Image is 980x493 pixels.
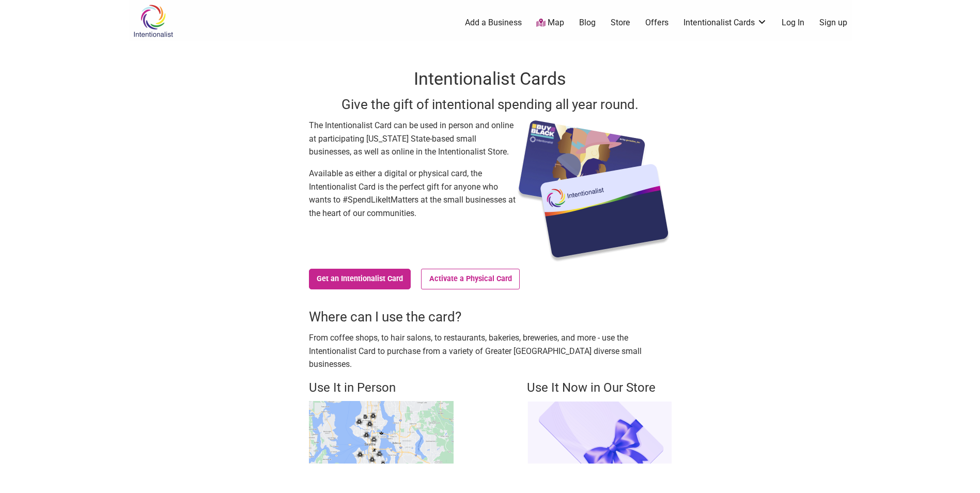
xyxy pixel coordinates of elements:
a: Sign up [819,17,847,28]
a: Offers [645,17,668,28]
a: Map [536,17,564,29]
a: Activate a Physical Card [421,269,520,289]
a: Blog [579,17,596,28]
img: Intentionalist [129,4,178,38]
a: Add a Business [465,17,522,28]
img: Buy Black map [309,401,454,464]
h4: Use It Now in Our Store [527,379,672,397]
a: Log In [782,17,804,28]
a: Get an Intentionalist Card [309,269,411,289]
a: Intentionalist Cards [683,17,767,28]
h3: Give the gift of intentional spending all year round. [309,95,672,114]
a: Store [611,17,630,28]
h4: Use It in Person [309,379,454,397]
img: Intentionalist Card [516,119,672,264]
p: The Intentionalist Card can be used in person and online at participating [US_STATE] State-based ... [309,119,516,159]
p: Available as either a digital or physical card, the Intentionalist Card is the perfect gift for a... [309,167,516,220]
img: Intentionalist Store [527,401,672,464]
p: From coffee shops, to hair salons, to restaurants, bakeries, breweries, and more - use the Intent... [309,331,672,371]
h1: Intentionalist Cards [309,67,672,91]
h3: Where can I use the card? [309,307,672,326]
